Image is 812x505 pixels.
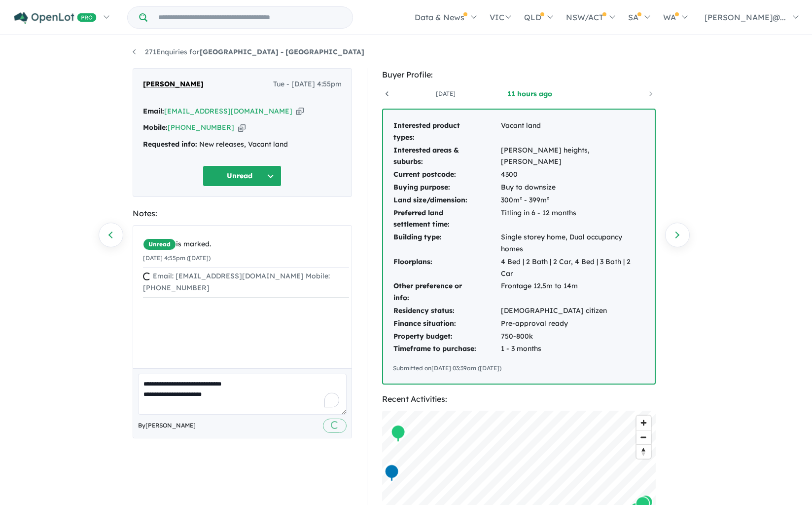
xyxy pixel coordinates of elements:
[393,119,500,144] td: Interested product types:
[273,78,342,90] span: Tue - [DATE] 4:55pm
[404,89,488,99] a: [DATE]
[500,168,645,181] td: 4300
[500,317,645,330] td: Pre-approval ready
[393,280,500,305] td: Other preference or info:
[138,421,196,430] span: By [PERSON_NAME]
[488,89,571,99] a: 11 hours ago
[393,317,500,330] td: Finance situation:
[500,256,645,280] td: 4 Bed | 2 Bath | 2 Car, 4 Bed | 3 Bath | 2 Car
[382,68,656,81] div: Buyer Profile:
[393,305,500,317] td: Residency status:
[143,238,349,250] div: is marked.
[296,106,304,117] button: Copy
[500,231,645,256] td: Single storey home, Dual occupancy homes
[138,374,347,415] textarea: To enrich screen reader interactions, please activate Accessibility in Grammarly extension settings
[238,122,246,133] button: Copy
[133,207,352,220] div: Notes:
[500,194,645,207] td: 300m² - 399m²
[636,430,651,444] button: Zoom out
[143,254,211,262] small: [DATE] 4:55pm ([DATE])
[393,194,500,207] td: Land size/dimension:
[500,144,645,169] td: [PERSON_NAME] heights,[PERSON_NAME]
[143,140,197,149] strong: Requested info:
[384,464,399,482] div: Map marker
[393,231,500,256] td: Building type:
[143,107,164,116] strong: Email:
[500,181,645,194] td: Buy to downsize
[164,107,292,116] a: [EMAIL_ADDRESS][DOMAIN_NAME]
[393,181,500,194] td: Buying purpose:
[500,119,645,144] td: Vacant land
[500,280,645,305] td: Frontage 12.5m to 14m
[14,12,97,24] img: Openlot PRO Logo White
[203,165,282,187] button: Unread
[133,47,364,56] a: 271Enquiries for[GEOGRAPHIC_DATA] - [GEOGRAPHIC_DATA]
[143,272,330,292] span: Email: [EMAIL_ADDRESS][DOMAIN_NAME] Mobile: [PHONE_NUMBER]
[636,416,651,430] button: Zoom in
[500,343,645,355] td: 1 - 3 months
[393,168,500,181] td: Current postcode:
[393,343,500,355] td: Timeframe to purchase:
[133,46,680,58] nav: breadcrumb
[500,305,645,317] td: [DEMOGRAPHIC_DATA] citizen
[393,330,500,343] td: Property budget:
[143,78,204,90] span: [PERSON_NAME]
[143,123,168,132] strong: Mobile:
[393,256,500,280] td: Floorplans:
[390,425,405,443] div: Map marker
[500,330,645,343] td: 750-800k
[393,207,500,232] td: Preferred land settlement time:
[168,123,234,132] a: [PHONE_NUMBER]
[393,144,500,169] td: Interested areas & suburbs:
[382,392,656,406] div: Recent Activities:
[705,12,786,22] span: [PERSON_NAME]@...
[393,363,645,373] div: Submitted on [DATE] 03:39am ([DATE])
[500,207,645,232] td: Titling in 6 - 12 months
[143,238,176,250] span: Unread
[636,444,651,459] button: Reset bearing to north
[149,7,351,28] input: Try estate name, suburb, builder or developer
[143,139,342,151] div: New releases, Vacant land
[200,47,364,56] strong: [GEOGRAPHIC_DATA] - [GEOGRAPHIC_DATA]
